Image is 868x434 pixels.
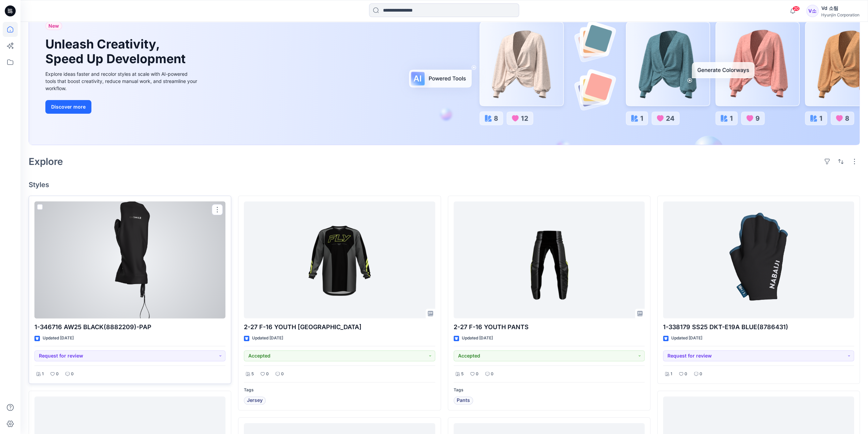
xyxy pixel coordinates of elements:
[45,37,189,66] h1: Unleash Creativity, Speed Up Development
[29,181,860,189] h4: Styles
[671,335,702,342] p: Updated [DATE]
[34,201,225,319] a: 1-346716 AW25 BLACK(8882209)-PAP
[45,100,199,114] a: Discover more
[247,396,263,405] span: Jersey
[42,370,44,378] p: 1
[454,201,645,319] a: 2-27 F-16 YOUTH PANTS
[663,201,854,319] a: 1-338179 SS25 DKT-E19A BLUE(8786431)
[34,322,225,332] p: 1-346716 AW25 BLACK(8882209)-PAP
[821,4,859,12] div: Vd 소팀
[244,322,435,332] p: 2-27 F-16 YOUTH [GEOGRAPHIC_DATA]
[700,370,702,378] p: 0
[45,100,91,114] button: Discover more
[252,335,283,342] p: Updated [DATE]
[491,370,494,378] p: 0
[281,370,284,378] p: 0
[43,335,74,342] p: Updated [DATE]
[29,156,63,167] h2: Explore
[671,370,672,378] p: 1
[462,335,493,342] p: Updated [DATE]
[454,387,645,394] p: Tags
[266,370,269,378] p: 0
[71,370,74,378] p: 0
[476,370,479,378] p: 0
[461,370,464,378] p: 5
[806,5,819,17] div: V소
[45,70,199,92] div: Explore ideas faster and recolor styles at scale with AI-powered tools that boost creativity, red...
[244,201,435,319] a: 2-27 F-16 YOUTH JERSEY
[56,370,59,378] p: 0
[244,387,435,394] p: Tags
[251,370,254,378] p: 5
[457,396,470,405] span: Pants
[685,370,687,378] p: 0
[792,6,800,11] span: 20
[454,322,645,332] p: 2-27 F-16 YOUTH PANTS
[663,322,854,332] p: 1-338179 SS25 DKT-E19A BLUE(8786431)
[48,22,59,30] span: New
[821,12,859,17] div: Hyunjin Corporation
